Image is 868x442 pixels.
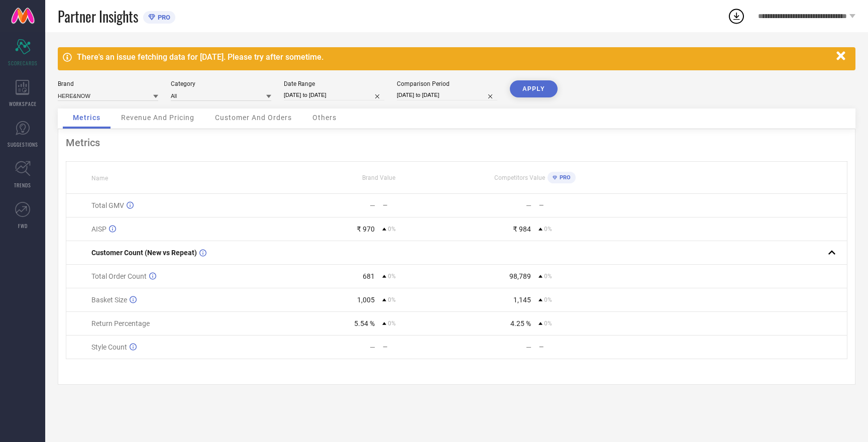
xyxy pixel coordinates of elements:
[354,319,375,327] div: 5.54 %
[171,80,271,87] div: Category
[510,319,531,327] div: 4.25 %
[388,296,396,303] span: 0%
[370,201,375,209] div: —
[58,6,138,27] span: Partner Insights
[91,249,197,257] span: Customer Count (New vs Repeat)
[388,320,396,327] span: 0%
[363,272,375,280] div: 681
[14,181,31,189] span: TRENDS
[539,344,612,351] div: —
[284,80,384,87] div: Date Range
[91,201,124,209] span: Total GMV
[544,226,552,233] span: 0%
[91,175,108,182] span: Name
[388,226,396,233] span: 0%
[312,114,337,122] span: Others
[727,7,745,25] div: Open download list
[388,273,396,280] span: 0%
[8,141,38,148] span: SUGGESTIONS
[121,114,194,122] span: Revenue And Pricing
[494,174,545,181] span: Competitors Value
[357,296,375,304] div: 1,005
[357,225,375,233] div: ₹ 970
[155,14,170,21] span: PRO
[58,80,158,87] div: Brand
[8,59,38,67] span: SCORECARDS
[91,343,127,351] span: Style Count
[91,225,106,233] span: AISP
[215,114,292,122] span: Customer And Orders
[513,225,531,233] div: ₹ 984
[362,174,395,181] span: Brand Value
[539,202,612,209] div: —
[557,174,571,181] span: PRO
[544,296,552,303] span: 0%
[370,343,375,351] div: —
[18,222,28,230] span: FWD
[77,52,831,62] div: There's an issue fetching data for [DATE]. Please try after sometime.
[526,343,531,351] div: —
[73,114,100,122] span: Metrics
[513,296,531,304] div: 1,145
[91,319,150,327] span: Return Percentage
[66,137,847,149] div: Metrics
[544,320,552,327] span: 0%
[509,272,531,280] div: 98,789
[510,80,558,97] button: APPLY
[9,100,37,107] span: WORKSPACE
[397,90,497,100] input: Select comparison period
[91,272,147,280] span: Total Order Count
[91,296,127,304] span: Basket Size
[284,90,384,100] input: Select date range
[544,273,552,280] span: 0%
[383,202,456,209] div: —
[383,344,456,351] div: —
[397,80,497,87] div: Comparison Period
[526,201,531,209] div: —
